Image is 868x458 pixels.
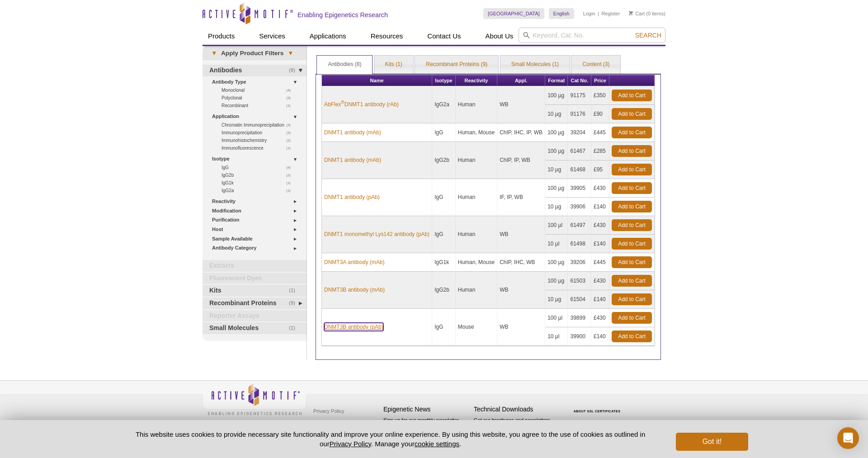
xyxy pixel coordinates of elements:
a: Add to Cart [612,312,652,324]
a: (3)Immunoprecipitation [222,129,296,137]
td: 100 µg [545,123,568,142]
a: [GEOGRAPHIC_DATA] [483,8,544,19]
td: 61467 [568,142,591,161]
td: WB [497,86,545,123]
td: IgG1k [432,253,456,272]
td: 39899 [568,309,591,327]
span: (2) [286,171,296,179]
h4: Technical Downloads [474,406,560,413]
a: Add to Cart [612,331,652,342]
a: Register [601,10,620,17]
a: (1)Small Molecules [203,322,307,334]
td: WB [497,216,545,253]
td: IgG2b [432,142,456,179]
h2: Enabling Epigenetics Research [297,11,388,19]
img: Active Motif, [203,381,307,417]
td: WB [497,309,545,346]
td: 61498 [568,235,591,253]
a: Purification [212,215,301,225]
a: (4)IgG [222,164,296,171]
span: (2) [286,137,296,144]
a: Add to Cart [612,182,652,194]
a: DNMT1 antibody (pAb) [324,193,380,201]
td: 100 µg [545,179,568,198]
a: Terms & Conditions [311,418,359,431]
th: Reactivity [456,75,497,86]
a: Cart [629,10,645,17]
td: 100 µg [545,253,568,272]
span: (4) [286,164,296,171]
td: £140 [591,235,609,253]
a: Add to Cart [612,127,652,138]
td: IgG [432,179,456,216]
span: (1) [289,285,300,297]
td: £350 [591,86,609,105]
span: (1) [286,144,296,152]
a: Content (3) [571,56,620,74]
td: Human [456,179,497,216]
td: 100 µl [545,309,568,327]
a: (1)IgG1k [222,179,296,187]
a: Host [212,225,301,234]
td: Human [456,142,497,179]
td: 91176 [568,105,591,123]
a: Privacy Policy [330,440,371,448]
td: £95 [591,161,609,179]
td: 10 µg [545,161,568,179]
a: Reactivity [212,197,301,206]
td: 100 µl [545,216,568,235]
span: (9) [289,297,300,309]
a: Isotype [212,154,301,164]
td: 39204 [568,123,591,142]
td: ChIP, IP, WB [497,142,545,179]
li: | [598,8,599,19]
td: 10 µg [545,290,568,309]
td: 61504 [568,290,591,309]
td: IgG [432,123,456,142]
a: Login [583,10,595,17]
span: (1) [289,322,300,334]
th: Isotype [432,75,456,86]
td: £140 [591,198,609,216]
td: 61468 [568,161,591,179]
a: Privacy Policy [311,404,346,418]
a: ABOUT SSL CERTIFICATES [574,410,621,413]
td: IF, IP, WB [497,179,545,216]
a: DNMT3B antibody (mAb) [324,286,385,294]
span: (1) [286,102,296,109]
td: £430 [591,272,609,290]
td: Human, Mouse [456,253,497,272]
a: Products [203,28,240,45]
a: Kits (1) [374,56,413,74]
span: (3) [286,121,296,129]
a: Add to Cart [612,238,652,250]
li: (0 items) [629,8,665,19]
a: (8)Antibodies [203,65,307,76]
td: 91175 [568,86,591,105]
a: Extracts [203,260,307,272]
a: AbFlex®DNMT1 antibody (rAb) [324,100,399,109]
a: Antibodies (8) [317,56,372,74]
a: Services [254,28,291,45]
td: ChIP, IHC, IP, WB [497,123,545,142]
h4: Epigenetic News [383,406,469,413]
a: Applications [304,28,352,45]
td: 61503 [568,272,591,290]
span: (4) [286,86,296,94]
td: IgG [432,309,456,346]
a: (2)IgG2b [222,171,296,179]
td: Human [456,86,497,123]
a: DNMT3A antibody (mAb) [324,258,384,266]
td: 10 µl [545,327,568,346]
td: Human [456,216,497,253]
td: Mouse [456,309,497,346]
td: £430 [591,179,609,198]
span: ▾ [207,49,221,57]
table: Click to Verify - This site chose Symantec SSL for secure e-commerce and confidential communicati... [564,397,632,416]
a: Small Molecules (1) [500,56,570,74]
a: Antibody Type [212,77,301,87]
a: Add to Cart [612,164,652,175]
a: Antibody Category [212,243,301,253]
td: WB [497,272,545,309]
th: Cat No. [568,75,591,86]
